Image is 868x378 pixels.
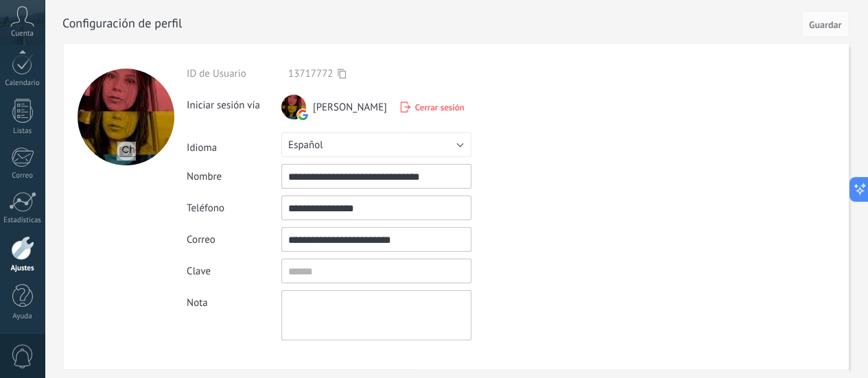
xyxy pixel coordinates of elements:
button: Español [281,132,471,157]
div: Correo [187,233,281,246]
div: Iniciar sesión vía [187,93,281,112]
span: 13717772 [288,67,333,80]
div: Nota [187,290,281,309]
span: [PERSON_NAME] [313,101,387,114]
span: Cerrar sesión [415,102,465,113]
div: Estadísticas [3,216,43,225]
div: Listas [3,127,43,136]
div: Idioma [187,136,281,154]
div: ID de Usuario [187,67,281,80]
div: Calendario [3,79,43,88]
span: Cuenta [11,29,34,38]
div: Nombre [187,170,281,183]
div: Ayuda [3,312,43,321]
span: Español [288,139,323,152]
button: Guardar [801,11,849,37]
div: Clave [187,265,281,278]
div: Correo [3,172,43,180]
span: Guardar [809,20,841,29]
div: Teléfono [187,202,281,215]
div: Ajustes [3,264,43,273]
